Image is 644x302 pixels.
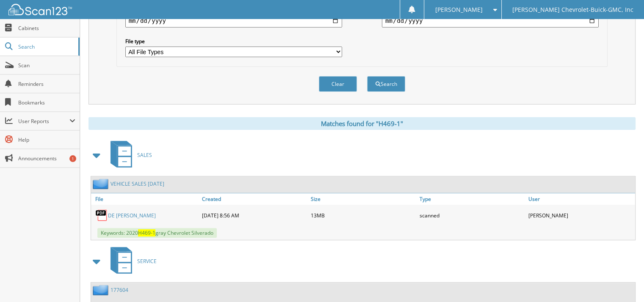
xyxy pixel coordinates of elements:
a: Size [309,193,417,205]
div: Matches found for "H469-1" [88,117,636,130]
a: Type [417,193,526,205]
span: Cabinets [18,25,75,32]
input: start [125,14,342,27]
a: User [526,193,635,205]
a: SALES [105,138,152,172]
div: [PERSON_NAME] [526,207,635,224]
img: folder2.png [93,178,111,189]
span: H469-1 [138,229,155,236]
a: File [91,193,200,205]
a: SERVICE [105,244,157,278]
span: [PERSON_NAME] [435,7,482,12]
button: Clear [319,76,357,92]
button: Search [367,76,405,92]
a: DE [PERSON_NAME] [108,212,156,219]
span: Keywords: 2020 gray Chevrolet Silverado [97,228,217,238]
a: Created [200,193,309,205]
span: Announcements [18,155,75,162]
span: Search [18,43,74,50]
div: 1 [69,155,76,162]
span: Reminders [18,80,75,88]
a: 177604 [111,286,128,294]
span: User Reports [18,118,69,125]
img: folder2.png [93,285,111,295]
div: [DATE] 8:56 AM [200,207,309,224]
img: scan123-logo-white.svg [8,4,72,15]
div: scanned [417,207,526,224]
span: SALES [137,151,152,159]
a: VEHICLE SALES [DATE] [111,180,164,187]
span: [PERSON_NAME] Chevrolet-Buick-GMC, Inc [512,7,633,12]
span: Help [18,136,75,143]
span: Bookmarks [18,99,75,106]
img: PDF.png [95,209,108,222]
div: 13MB [309,207,417,224]
span: Scan [18,62,75,69]
input: end [382,14,599,27]
span: SERVICE [137,258,157,265]
label: File type [125,38,342,45]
